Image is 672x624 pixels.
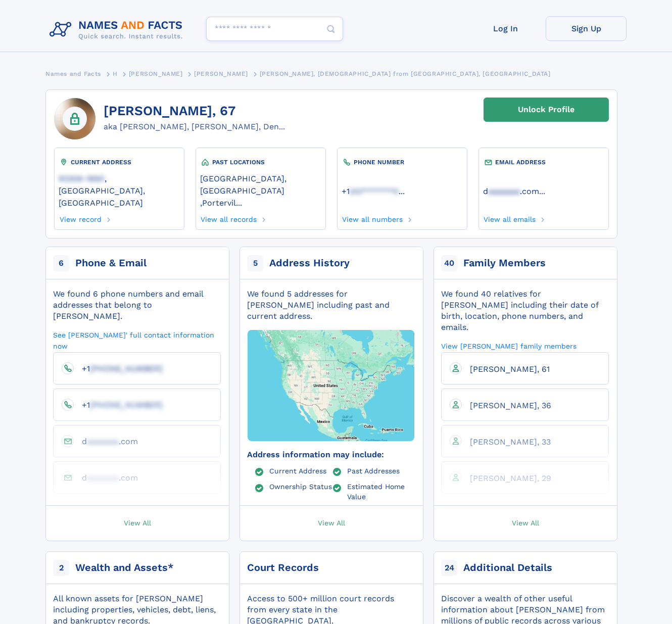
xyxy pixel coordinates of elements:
[484,98,609,122] a: Unlock Profile
[74,472,138,482] a: daaaaaaa.com
[269,482,332,490] a: Ownership Status
[247,289,415,322] div: We found 5 addresses for [PERSON_NAME] including past and current address.
[512,518,539,527] span: View All
[518,98,574,121] div: Unlock Profile
[194,70,248,77] span: [PERSON_NAME]
[483,185,539,196] a: daaaaaaa.com
[463,256,546,270] div: Family Members
[59,173,180,208] a: 93306-1880, [GEOGRAPHIC_DATA], [GEOGRAPHIC_DATA]
[441,289,609,333] div: We found 40 relatives for [PERSON_NAME] including their date of birth, location, phone numbers, a...
[488,186,520,196] span: aaaaaaa
[53,289,221,322] div: We found 6 phone numbers and email addresses that belong to [PERSON_NAME].
[200,157,321,167] div: PAST LOCATIONS
[342,212,403,223] a: View all numbers
[463,561,552,575] div: Additional Details
[235,506,428,541] a: View All
[124,518,151,527] span: View All
[347,482,415,500] a: Estimated Home Value
[113,67,118,80] a: H
[470,437,551,447] span: [PERSON_NAME], 33
[441,341,577,351] a: View [PERSON_NAME] family members
[74,400,163,409] a: +1[PHONE_NUMBER]
[53,330,221,351] a: See [PERSON_NAME]' full contact information now
[87,473,119,483] span: aaaaaaa
[318,518,345,527] span: View All
[462,437,551,446] a: [PERSON_NAME], 33
[247,449,415,460] div: Address information may include:
[429,506,622,541] a: View All
[546,16,627,41] a: Sign Up
[75,561,174,575] div: Wealth and Assets*
[462,473,551,483] a: [PERSON_NAME], 29
[45,67,101,80] a: Names and Facts
[269,466,326,474] a: Current Address
[59,157,180,167] div: CURRENT ADDRESS
[45,16,191,43] img: Logo Names and Facts
[483,186,604,196] a: ...
[53,255,69,271] span: 6
[462,364,550,373] a: [PERSON_NAME], 61
[104,121,285,133] div: aka [PERSON_NAME], [PERSON_NAME], Den...
[483,212,536,223] a: View all emails
[200,212,257,223] a: View all records
[342,157,463,167] div: PHONE NUMBER
[206,17,343,41] input: search input
[113,70,118,77] span: H
[342,186,463,196] a: ...
[247,561,319,575] div: Court Records
[74,436,138,446] a: daaaaaaa.com
[129,67,183,80] a: [PERSON_NAME]
[260,70,551,77] span: [PERSON_NAME], [DEMOGRAPHIC_DATA] from [GEOGRAPHIC_DATA], [GEOGRAPHIC_DATA]
[462,400,551,410] a: [PERSON_NAME], 36
[53,560,69,576] span: 2
[74,363,163,373] a: +1[PHONE_NUMBER]
[90,400,163,410] span: [PHONE_NUMBER]
[104,104,285,119] h1: [PERSON_NAME], 67
[483,157,604,167] div: EMAIL ADDRESS
[200,173,321,196] a: [GEOGRAPHIC_DATA], [GEOGRAPHIC_DATA]
[202,197,242,208] a: Portervil...
[41,506,234,541] a: View All
[269,256,350,270] div: Address History
[247,255,263,271] span: 5
[87,437,119,446] span: aaaaaaa
[319,17,343,41] button: Search Button
[75,256,147,270] div: Phone & Email
[347,466,400,474] a: Past Addresses
[470,401,551,410] span: [PERSON_NAME], 36
[200,167,321,212] div: ,
[90,364,163,373] span: [PHONE_NUMBER]
[59,174,105,183] span: 93306-1880
[470,364,550,374] span: [PERSON_NAME], 61
[441,560,457,576] span: 24
[59,212,102,223] a: View record
[230,301,432,469] img: Map with markers on addresses Dennis L Hamilton
[465,16,546,41] a: Log In
[441,255,457,271] span: 40
[129,70,183,77] span: [PERSON_NAME]
[470,473,551,483] span: [PERSON_NAME], 29
[194,67,248,80] a: [PERSON_NAME]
